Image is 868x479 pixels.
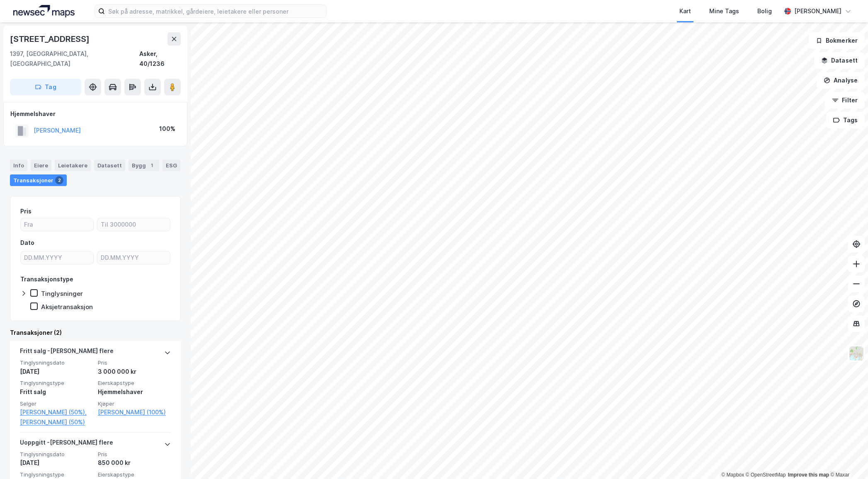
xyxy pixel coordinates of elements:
input: DD.MM.YYYY [21,252,93,264]
div: Kart [679,6,691,16]
span: Pris [98,359,171,366]
span: Eierskapstype [98,471,171,478]
div: Leietakere [55,160,91,171]
button: Tag [10,79,81,95]
div: Bygg [129,160,159,171]
input: Søk på adresse, matrikkel, gårdeiere, leietakere eller personer [105,5,326,17]
div: Dato [20,238,34,248]
div: 1397, [GEOGRAPHIC_DATA], [GEOGRAPHIC_DATA] [10,49,139,69]
span: Selger [20,400,93,407]
a: [PERSON_NAME] (50%), [20,407,93,417]
div: Hjemmelshaver [98,387,171,397]
input: Fra [21,218,93,231]
div: Fritt salg [20,387,93,397]
button: Datasett [814,52,865,69]
a: [PERSON_NAME] (50%) [20,417,93,427]
span: Eierskapstype [98,380,171,387]
div: Info [10,160,27,171]
a: Mapbox [721,472,744,478]
button: Analyse [817,72,865,89]
div: Hjemmelshaver [10,109,180,119]
span: Tinglysningstype [20,471,93,478]
button: Filter [825,92,865,109]
div: 3 000 000 kr [98,367,171,377]
div: Mine Tags [709,6,739,16]
a: [PERSON_NAME] (100%) [98,407,171,417]
input: Til 3000000 [97,218,170,231]
div: Pris [20,206,32,216]
a: OpenStreetMap [746,472,786,478]
div: Transaksjonstype [20,274,73,284]
img: Z [849,346,864,361]
div: Bolig [757,6,772,16]
div: Uoppgitt - [PERSON_NAME] flere [20,438,113,451]
span: Tinglysningsdato [20,451,93,458]
div: [DATE] [20,367,93,377]
img: logo.a4113a55bc3d86da70a041830d287a7e.svg [13,5,75,17]
div: Tinglysninger [41,290,83,298]
div: ESG [162,160,180,171]
div: Eiere [31,160,51,171]
div: Aksjetransaksjon [41,303,93,311]
span: Tinglysningstype [20,380,93,387]
div: 1 [148,161,156,169]
div: [PERSON_NAME] [794,6,841,16]
span: Kjøper [98,400,171,407]
div: 100% [159,124,175,134]
span: Tinglysningsdato [20,359,93,366]
button: Bokmerker [809,32,865,49]
div: 2 [55,176,63,184]
div: 850 000 kr [98,458,171,468]
div: Asker, 40/1236 [139,49,181,69]
span: Pris [98,451,171,458]
div: Transaksjoner [10,174,67,186]
div: [DATE] [20,458,93,468]
div: Transaksjoner (2) [10,328,181,338]
button: Tags [826,112,865,128]
input: DD.MM.YYYY [97,252,170,264]
div: [STREET_ADDRESS] [10,32,91,46]
div: Fritt salg - [PERSON_NAME] flere [20,346,114,359]
iframe: Chat Widget [827,439,868,479]
a: Improve this map [788,472,829,478]
div: Datasett [94,160,125,171]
